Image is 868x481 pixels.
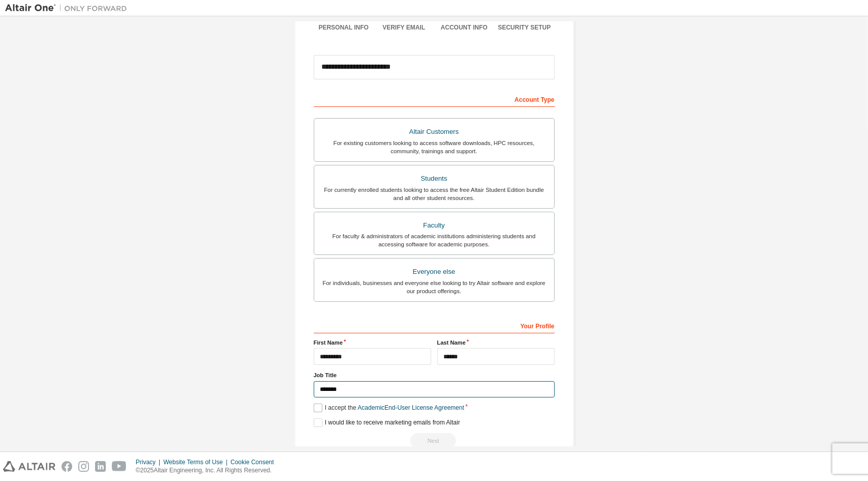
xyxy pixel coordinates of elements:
label: I accept the [314,404,464,412]
label: Last Name [437,338,555,347]
div: Read and acccept EULA to continue [314,433,555,448]
div: Account Info [434,23,495,32]
a: Academic End-User License Agreement [358,404,464,411]
div: Cookie Consent [230,458,280,466]
img: Altair One [5,3,132,13]
img: linkedin.svg [95,461,106,472]
div: Everyone else [320,265,548,279]
div: Account Type [314,91,555,107]
div: Faculty [320,218,548,233]
div: Students [320,172,548,186]
label: I would like to receive marketing emails from Altair [314,418,460,427]
img: altair_logo.svg [3,461,55,472]
div: Personal Info [314,23,374,32]
label: First Name [314,338,431,347]
div: Verify Email [374,23,434,32]
div: For currently enrolled students looking to access the free Altair Student Edition bundle and all ... [320,186,548,202]
div: Privacy [136,458,163,466]
div: Your Profile [314,317,555,333]
div: Altair Customers [320,125,548,139]
img: youtube.svg [112,461,127,472]
p: © 2025 Altair Engineering, Inc. All Rights Reserved. [136,466,280,475]
div: Security Setup [494,23,555,32]
div: Website Terms of Use [163,458,230,466]
label: Job Title [314,371,555,379]
img: instagram.svg [78,461,89,472]
div: For existing customers looking to access software downloads, HPC resources, community, trainings ... [320,139,548,155]
div: For faculty & administrators of academic institutions administering students and accessing softwa... [320,232,548,248]
img: facebook.svg [62,461,72,472]
div: For individuals, businesses and everyone else looking to try Altair software and explore our prod... [320,279,548,295]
